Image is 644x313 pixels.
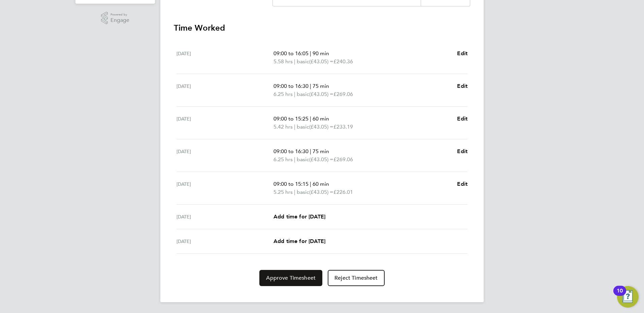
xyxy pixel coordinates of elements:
div: [DATE] [176,82,273,98]
span: basic [297,90,309,98]
span: 09:00 to 16:30 [273,83,309,89]
a: Edit [457,49,468,58]
span: | [310,181,311,187]
span: basic [297,188,309,196]
a: Edit [457,180,468,188]
span: Reject Timesheet [334,275,378,281]
span: 5.58 hrs [273,58,293,65]
span: (£43.05) = [309,189,333,195]
span: | [310,148,311,154]
span: 60 min [313,115,329,122]
span: | [294,91,295,97]
span: 75 min [313,148,329,154]
a: Edit [457,115,468,123]
span: 6.25 hrs [273,156,293,163]
span: | [294,124,295,130]
span: (£43.05) = [309,124,333,130]
span: Edit [457,148,468,154]
span: 09:00 to 15:25 [273,115,309,122]
button: Open Resource Center, 10 new notifications [617,286,639,308]
span: | [294,58,295,65]
span: Engage [110,18,129,23]
span: (£43.05) = [309,156,333,163]
span: basic [297,58,309,66]
span: £233.19 [333,124,353,130]
button: Approve Timesheet [259,270,322,286]
span: (£43.05) = [309,58,333,65]
div: [DATE] [176,180,273,196]
span: 5.42 hrs [273,124,293,130]
button: Reject Timesheet [328,270,385,286]
span: 5.25 hrs [273,189,293,195]
span: Edit [457,181,468,187]
span: (£43.05) = [309,91,333,97]
span: Add time for [DATE] [273,238,325,244]
span: £269.06 [333,156,353,163]
div: [DATE] [176,213,273,221]
a: Add time for [DATE] [273,213,325,221]
span: £240.36 [333,58,353,65]
span: 09:00 to 16:05 [273,50,309,57]
span: 90 min [313,50,329,57]
span: Powered by [110,12,129,18]
span: £226.01 [333,189,353,195]
span: | [294,156,295,163]
div: [DATE] [176,49,273,66]
span: Edit [457,115,468,122]
span: £269.06 [333,91,353,97]
span: Edit [457,50,468,57]
a: Add time for [DATE] [273,237,325,245]
div: 10 [617,291,623,300]
span: 09:00 to 15:15 [273,181,309,187]
div: [DATE] [176,115,273,131]
span: Add time for [DATE] [273,213,325,220]
a: Edit [457,147,468,155]
span: Edit [457,83,468,89]
span: 75 min [313,83,329,89]
span: 60 min [313,181,329,187]
a: Powered byEngage [101,12,130,25]
span: | [310,115,311,122]
div: [DATE] [176,147,273,164]
span: 09:00 to 16:30 [273,148,309,154]
span: | [294,189,295,195]
span: | [310,50,311,57]
span: basic [297,123,309,131]
a: Edit [457,82,468,90]
span: Approve Timesheet [266,275,316,281]
span: 6.25 hrs [273,91,293,97]
span: | [310,83,311,89]
div: [DATE] [176,237,273,245]
h3: Time Worked [174,23,470,33]
span: basic [297,155,309,164]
